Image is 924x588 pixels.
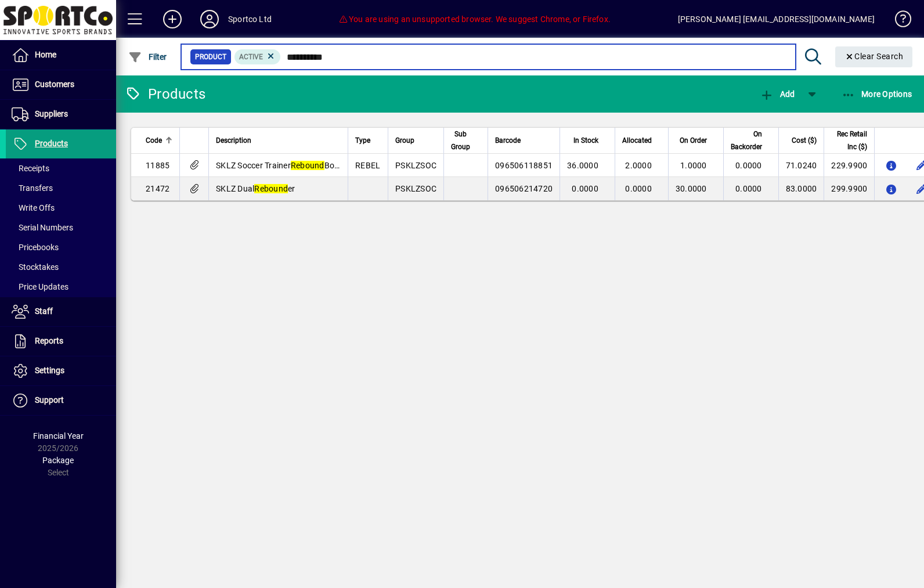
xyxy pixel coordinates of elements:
[844,52,904,61] span: Clear Search
[6,327,116,356] a: Reports
[6,297,116,326] a: Staff
[573,134,598,147] span: In Stock
[125,46,170,67] button: Filter
[6,237,116,257] a: Pricebooks
[731,128,762,153] span: On Backorder
[778,177,824,200] td: 83.0000
[125,85,205,103] div: Products
[35,50,56,59] span: Home
[355,134,381,147] div: Type
[6,386,116,415] a: Support
[12,183,53,193] span: Transfers
[625,184,652,193] span: 0.0000
[735,184,762,193] span: 0.0000
[757,84,797,104] button: Add
[6,70,116,99] a: Customers
[760,89,795,99] span: Add
[146,184,169,193] span: 21472
[12,262,59,272] span: Stocktakes
[735,161,762,170] span: 0.0000
[495,134,553,147] div: Barcode
[35,109,68,118] span: Suppliers
[35,139,68,148] span: Products
[12,223,73,232] span: Serial Numbers
[146,134,162,147] span: Code
[792,134,817,147] span: Cost ($)
[572,184,598,193] span: 0.0000
[12,164,49,173] span: Receipts
[495,184,553,193] span: 096506214720
[12,282,68,291] span: Price Updates
[6,100,116,129] a: Suppliers
[339,15,611,24] span: You are using an unsupported browser. We suggest Chrome, or Firefox.
[254,184,288,193] em: Rebound
[228,10,272,28] div: Sportco Ltd
[886,2,909,40] a: Knowledge Base
[824,154,874,177] td: 229.9900
[676,134,717,147] div: On Order
[842,89,912,99] span: More Options
[676,184,707,193] span: 30.0000
[835,46,913,67] button: Clear
[6,41,116,70] a: Home
[6,178,116,198] a: Transfers
[33,431,84,441] span: Financial Year
[495,134,521,147] span: Barcode
[35,80,74,89] span: Customers
[451,128,481,153] div: Sub Group
[291,161,324,170] em: Rebound
[195,51,226,63] span: Product
[6,218,116,237] a: Serial Numbers
[6,198,116,218] a: Write Offs
[778,154,824,177] td: 71.0240
[12,243,59,252] span: Pricebooks
[239,53,263,61] span: Active
[35,306,53,316] span: Staff
[216,161,347,170] span: SKLZ Soccer Trainer Board
[451,128,470,153] span: Sub Group
[6,257,116,277] a: Stocktakes
[395,161,436,170] span: PSKLZSOC
[355,134,370,147] span: Type
[216,184,295,193] span: SKLZ Dual er
[35,336,63,345] span: Reports
[395,134,414,147] span: Group
[395,134,436,147] div: Group
[395,184,436,193] span: PSKLZSOC
[831,128,867,153] span: Rec Retail Inc ($)
[731,128,773,153] div: On Backorder
[216,134,341,147] div: Description
[622,134,652,147] span: Allocated
[625,161,652,170] span: 2.0000
[191,9,228,30] button: Profile
[622,134,662,147] div: Allocated
[355,161,380,170] span: REBEL
[6,277,116,297] a: Price Updates
[839,84,915,104] button: More Options
[35,395,64,405] span: Support
[216,134,251,147] span: Description
[146,161,169,170] span: 11885
[146,134,172,147] div: Code
[6,356,116,385] a: Settings
[495,161,553,170] span: 096506118851
[680,161,707,170] span: 1.0000
[6,158,116,178] a: Receipts
[567,134,609,147] div: In Stock
[42,456,74,465] span: Package
[234,49,281,64] mat-chip: Activation Status: Active
[678,10,875,28] div: [PERSON_NAME] [EMAIL_ADDRESS][DOMAIN_NAME]
[35,366,64,375] span: Settings
[680,134,707,147] span: On Order
[567,161,598,170] span: 36.0000
[128,52,167,62] span: Filter
[824,177,874,200] td: 299.9900
[154,9,191,30] button: Add
[12,203,55,212] span: Write Offs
